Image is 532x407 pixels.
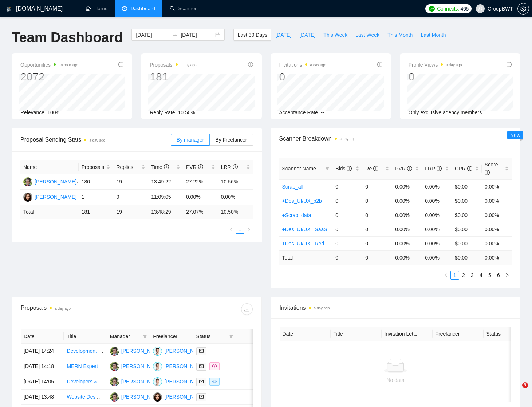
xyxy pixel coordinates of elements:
[136,31,169,39] input: Start date
[199,395,204,399] span: mail
[164,347,206,355] div: [PERSON_NAME]
[450,271,459,280] li: 1
[459,271,468,280] li: 2
[433,327,484,341] th: Freelancer
[248,62,253,67] span: info-circle
[236,225,244,234] li: 1
[221,164,238,170] span: LRR
[452,208,482,222] td: $0.00
[110,347,119,356] img: AS
[362,250,392,265] td: 0
[362,194,392,208] td: 0
[227,225,236,234] button: left
[299,31,315,39] span: [DATE]
[452,179,482,194] td: $0.00
[82,163,105,171] span: Proposals
[362,208,392,222] td: 0
[148,205,183,219] td: 13:48:29
[241,303,253,315] button: download
[64,359,107,374] td: MERN Expert
[467,166,472,171] span: info-circle
[271,29,295,41] button: [DATE]
[421,31,446,39] span: Last Month
[110,378,163,384] a: AS[PERSON_NAME]
[79,160,114,174] th: Proposals
[477,271,485,279] a: 4
[23,193,32,202] img: SK
[347,166,352,171] span: info-circle
[110,394,163,399] a: AS[PERSON_NAME]
[295,29,319,41] button: [DATE]
[67,379,153,384] a: Developers & Designer for SaaS MVP
[482,236,512,250] td: 0.00%
[199,379,204,384] span: mail
[517,3,529,15] button: setting
[335,166,352,171] span: Bids
[64,374,107,390] td: Developers & Designer for SaaS MVP
[110,363,163,369] a: AS[PERSON_NAME]
[485,170,490,175] span: info-circle
[116,163,140,171] span: Replies
[351,29,383,41] button: Last Week
[113,190,148,205] td: 0
[507,62,512,67] span: info-circle
[452,222,482,236] td: $0.00
[23,178,76,184] a: AS[PERSON_NAME]
[503,271,512,280] button: right
[110,348,163,353] a: AS[PERSON_NAME]
[365,166,378,171] span: Re
[64,390,107,405] td: Website Design & Development for Senior Housing Accounting Firm
[422,194,452,208] td: 0.00%
[392,208,422,222] td: 0.00%
[20,70,78,84] div: 2072
[20,160,79,174] th: Name
[153,348,206,353] a: DN[PERSON_NAME]
[494,271,503,279] a: 6
[218,190,253,205] td: 0.00%
[442,271,450,280] button: left
[12,29,123,46] h1: Team Dashboard
[107,329,150,344] th: Manager
[153,394,206,399] a: SK[PERSON_NAME]
[468,271,476,279] a: 3
[455,166,472,171] span: CPR
[110,332,140,340] span: Manager
[482,179,512,194] td: 0.00%
[183,205,218,219] td: 27.07 %
[392,194,422,208] td: 0.00%
[477,271,485,280] li: 4
[196,332,226,340] span: Status
[153,347,162,356] img: DN
[218,174,253,190] td: 10.56%
[89,138,105,142] time: a day ago
[332,194,362,208] td: 0
[241,306,252,312] span: download
[518,6,529,12] span: setting
[425,166,442,171] span: LRR
[110,362,119,371] img: AS
[422,179,452,194] td: 0.00%
[6,3,11,15] img: logo
[461,5,469,13] span: 465
[233,29,271,41] button: Last 30 Days
[482,208,512,222] td: 0.00%
[282,184,303,190] a: Scrap_all
[79,174,114,190] td: 180
[199,349,204,353] span: mail
[452,250,482,265] td: $ 0.00
[20,110,44,115] span: Relevance
[164,378,206,386] div: [PERSON_NAME]
[121,378,163,386] div: [PERSON_NAME]
[340,137,356,141] time: a day ago
[113,205,148,219] td: 19
[183,174,218,190] td: 27.22%
[332,179,362,194] td: 0
[183,190,218,205] td: 0.00%
[395,166,412,171] span: PVR
[409,70,462,84] div: 0
[279,60,326,69] span: Invitations
[422,222,452,236] td: 0.00%
[279,134,512,143] span: Scanner Breakdown
[417,29,450,41] button: Last Month
[20,135,171,144] span: Proposal Sending Stats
